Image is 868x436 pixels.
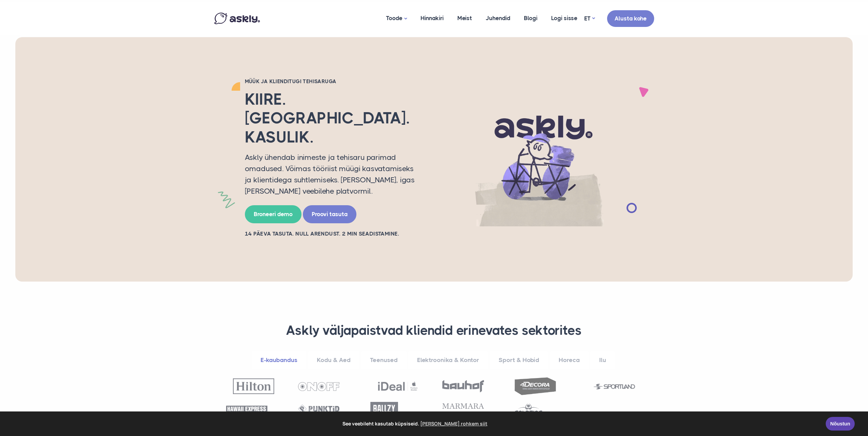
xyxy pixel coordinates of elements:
[432,92,647,227] img: AI multilingual chat
[298,382,339,391] img: OnOff
[442,380,484,392] img: Bauhof
[594,384,635,389] img: Sportland
[490,351,548,370] a: Sport & Hobid
[414,2,451,35] a: Hinnakiri
[408,351,488,370] a: Elektroonika & Kontor
[590,351,615,370] a: Ilu
[544,2,584,35] a: Logi sisse
[550,351,589,370] a: Horeca
[308,351,359,370] a: Kodu & Aed
[245,230,422,238] h2: 14 PÄEVA TASUTA. NULL ARENDUST. 2 MIN SEADISTAMINE.
[233,378,274,394] img: Hilton
[245,78,422,85] h2: Müük ja klienditugi tehisaruga
[584,14,595,24] a: ET
[515,403,542,414] img: Goldtime
[517,2,544,35] a: Blogi
[451,2,479,35] a: Meist
[214,13,260,24] img: Askly
[370,402,398,415] img: Ballzy
[377,378,418,394] img: Ideal
[442,403,484,414] img: Marmara Sterling
[226,406,267,412] img: Hawaii Express
[419,419,488,429] a: learn more about cookies
[379,2,414,35] a: Toode
[252,351,306,370] a: E-kaubandus
[607,10,654,27] a: Alusta kohe
[479,2,517,35] a: Juhendid
[245,90,422,147] h2: Kiire. [GEOGRAPHIC_DATA]. Kasulik.
[826,417,855,431] a: Nõustun
[303,205,356,223] a: Proovi tasuta
[245,205,301,223] a: Broneeri demo
[10,419,821,429] span: See veebileht kasutab küpsiseid.
[223,322,646,339] h3: Askly väljapaistvad kliendid erinevates sektorites
[298,405,339,413] img: Punktid
[361,351,407,370] a: Teenused
[245,152,422,197] p: Askly ühendab inimeste ja tehisaru parimad omadused. Võimas tööriist müügi kasvatamiseks ja klien...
